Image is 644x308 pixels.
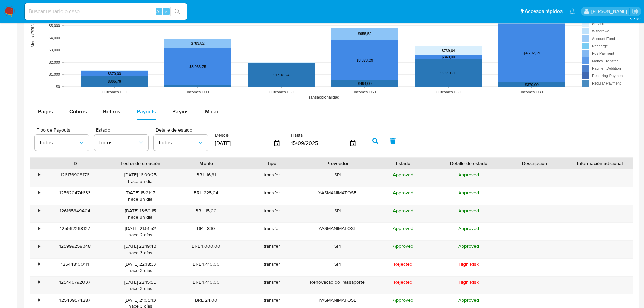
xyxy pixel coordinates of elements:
a: Salir [632,8,639,15]
p: nicolas.tyrkiel@mercadolibre.com [591,8,629,15]
a: Notificaciones [569,8,575,14]
span: 3.158.0 [630,16,641,21]
button: search-icon [170,7,184,16]
input: Buscar usuario o caso... [25,7,187,16]
span: Alt [156,8,162,15]
span: s [165,8,167,15]
span: Accesos rápidos [525,8,563,15]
